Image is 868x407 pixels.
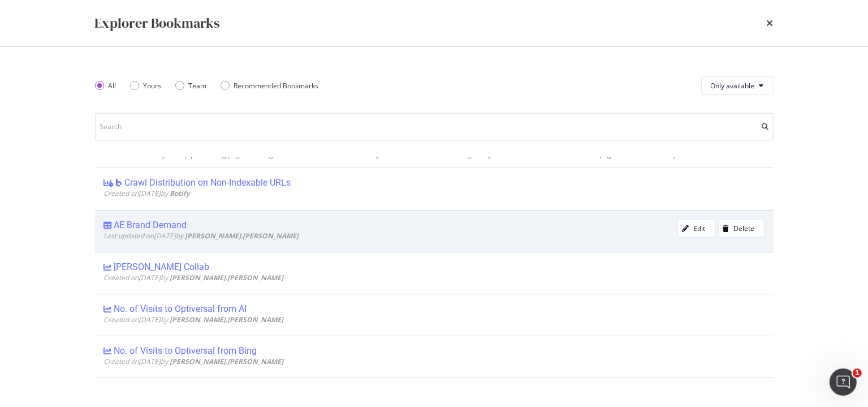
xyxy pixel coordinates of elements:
[711,81,755,91] span: Only available
[170,357,284,366] b: [PERSON_NAME].[PERSON_NAME]
[114,262,210,273] div: [PERSON_NAME] Collab
[718,220,765,238] button: Delete
[830,369,857,396] iframe: Intercom live chat
[221,81,319,91] div: Recommended Bookmarks
[95,113,774,141] input: Search
[175,81,207,91] div: Team
[114,303,247,315] div: No. of Visits to Optiversal from AI
[104,315,284,324] span: Created on [DATE] by
[114,220,187,231] div: AE Brand Demand
[734,224,755,233] div: Delete
[170,273,284,282] b: [PERSON_NAME].[PERSON_NAME]
[104,273,284,282] span: Created on [DATE] by
[95,14,220,33] div: Explorer Bookmarks
[185,231,299,241] b: [PERSON_NAME].[PERSON_NAME]
[114,345,257,357] div: No. of Visits to Optiversal from Bing
[104,151,765,158] div: This table outlines your top-performing pages in Google search that do not not have any internal ...
[694,224,706,233] div: Edit
[130,81,162,91] div: Yours
[95,81,116,91] div: All
[104,188,191,198] span: Created on [DATE] by
[701,76,774,95] button: Only available
[144,81,162,91] div: Yours
[189,81,207,91] div: Team
[234,81,319,91] div: Recommended Bookmarks
[125,177,291,188] div: Crawl Distribution on Non-Indexable URLs
[170,188,191,198] b: Botify
[767,14,774,33] div: times
[104,231,299,241] span: Last updated on [DATE] by
[104,357,284,366] span: Created on [DATE] by
[109,81,116,91] div: All
[853,369,862,378] span: 1
[677,220,715,238] button: Edit
[170,315,284,324] b: [PERSON_NAME].[PERSON_NAME]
